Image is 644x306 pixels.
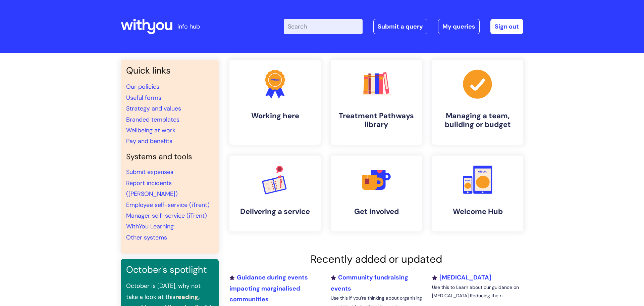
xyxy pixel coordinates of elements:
[432,283,523,300] p: Use this to Learn about our guidance on [MEDICAL_DATA] Reducing the ri...
[229,156,321,231] a: Delivering a service
[373,19,427,34] a: Submit a query
[235,207,315,216] h4: Delivering a service
[126,152,213,162] h4: Systems and tools
[126,233,167,242] a: Other systems
[432,156,523,231] a: Welcome Hub
[331,60,422,145] a: Treatment Pathways library
[284,19,363,34] input: Search
[331,156,422,231] a: Get involved
[126,116,179,124] a: Branded templates
[126,201,210,209] a: Employee self-service (iTrent)
[126,137,172,145] a: Pay and benefits
[126,222,174,230] a: WithYou Learning
[437,207,518,216] h4: Welcome Hub
[229,253,523,265] h2: Recently added or updated
[126,179,178,198] a: Report incidents ([PERSON_NAME])
[126,65,213,76] h3: Quick links
[126,168,173,176] a: Submit expenses
[126,94,161,102] a: Useful forms
[126,264,213,275] h3: October's spotlight
[336,112,417,129] h4: Treatment Pathways library
[126,83,159,91] a: Our policies
[126,126,175,134] a: Wellbeing at work
[432,60,523,145] a: Managing a team, building or budget
[438,19,480,34] a: My queries
[229,273,308,303] a: Guidance during events impacting marginalised communities
[126,104,181,113] a: Strategy and values
[284,19,523,34] div: | -
[126,212,207,220] a: Manager self-service (iTrent)
[336,207,417,216] h4: Get involved
[490,19,523,34] a: Sign out
[331,273,408,292] a: Community fundraising events
[432,273,491,281] a: [MEDICAL_DATA]
[235,112,315,120] h4: Working here
[437,112,518,129] h4: Managing a team, building or budget
[177,21,200,32] p: info hub
[229,60,321,145] a: Working here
